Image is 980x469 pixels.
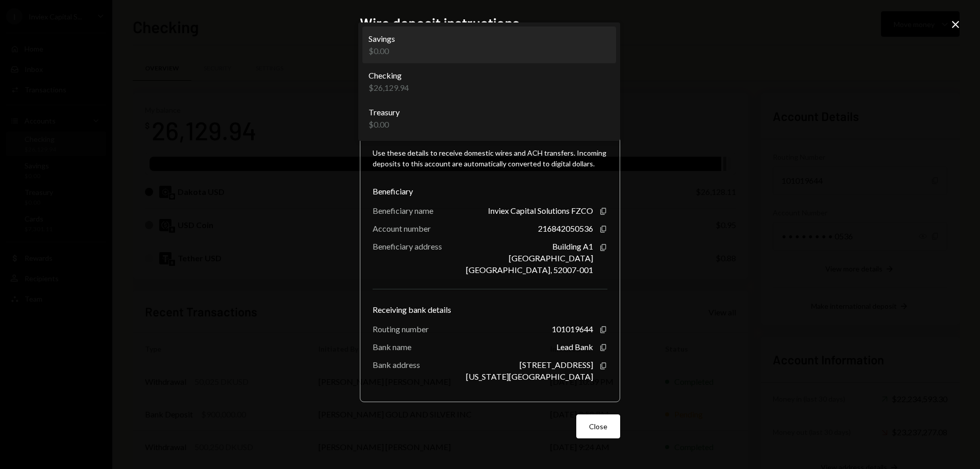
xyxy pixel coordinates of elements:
div: $0.00 [369,118,400,131]
div: Beneficiary name [373,206,433,215]
div: [US_STATE][GEOGRAPHIC_DATA] [466,372,593,381]
div: Bank address [373,360,420,369]
div: Use these details to receive domestic wires and ACH transfers. Incoming deposits to this account ... [373,147,607,169]
div: $26,129.94 [369,82,409,94]
div: Lead Bank [556,342,593,352]
button: Close [576,414,620,438]
div: [GEOGRAPHIC_DATA] [509,253,593,263]
div: Account number [373,224,431,233]
div: Inviex Capital Solutions FZCO [488,206,593,215]
div: Routing number [373,324,429,334]
div: Bank name [373,342,411,352]
div: Treasury [369,106,400,118]
div: 101019644 [552,324,593,334]
div: Beneficiary [373,185,607,198]
div: $0.00 [369,45,395,57]
div: Receiving bank details [373,304,607,316]
div: Building A1 [552,241,593,251]
h2: Wire deposit instructions [360,13,620,33]
div: Checking [369,69,409,82]
div: [STREET_ADDRESS] [520,360,593,369]
div: Beneficiary address [373,241,442,251]
div: 216842050536 [538,224,593,233]
div: [GEOGRAPHIC_DATA], 52007-001 [466,265,593,275]
div: Savings [369,33,395,45]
